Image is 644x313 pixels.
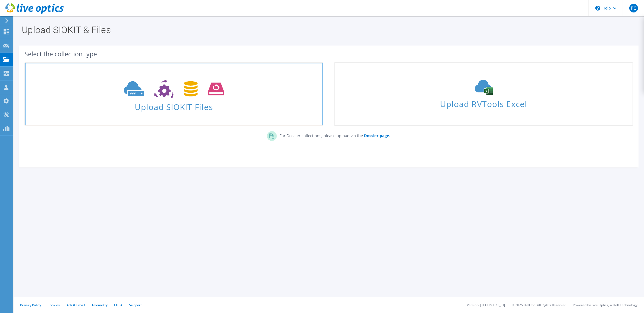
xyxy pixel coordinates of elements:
[114,303,122,307] a: EULA
[573,303,637,307] li: Powered by Live Optics, a Dell Technology
[512,303,566,307] li: © 2025 Dell Inc. All Rights Reserved
[20,303,41,307] a: Privacy Policy
[629,4,638,12] span: PC
[22,25,633,34] h1: Upload SIOKIT & Files
[364,133,390,138] b: Dossier page.
[24,62,323,126] a: Upload SIOKIT Files
[24,51,633,57] div: Select the collection type
[25,99,323,111] span: Upload SIOKIT Files
[363,133,390,138] a: Dossier page.
[335,97,632,108] span: Upload RVTools Excel
[48,303,60,307] a: Cookies
[334,62,633,126] a: Upload RVTools Excel
[92,303,108,307] a: Telemetry
[67,303,85,307] a: Ads & Email
[129,303,142,307] a: Support
[277,131,390,139] p: For Dossier collections, please upload via the
[595,6,600,11] svg: \n
[467,303,505,307] li: Version: [TECHNICAL_ID]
